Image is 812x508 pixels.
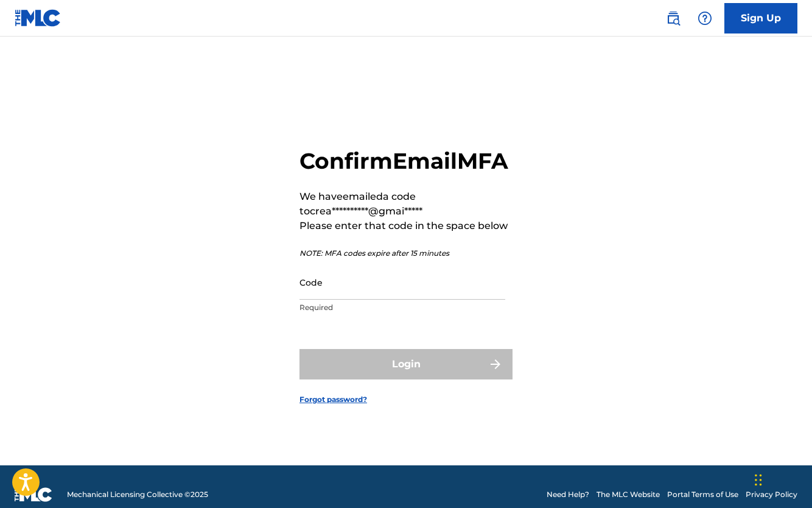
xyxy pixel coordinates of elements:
[666,11,681,26] img: search
[15,9,61,27] img: MLC Logo
[299,302,505,313] p: Required
[661,6,685,30] a: Public Search
[299,219,513,233] p: Please enter that code in the space below
[667,489,738,500] a: Portal Terms of Use
[746,489,797,500] a: Privacy Policy
[299,248,513,259] p: NOTE: MFA codes expire after 15 minutes
[698,11,712,26] img: help
[67,489,208,500] span: Mechanical Licensing Collective © 2025
[693,6,717,30] div: Help
[15,487,52,502] img: logo
[751,450,812,508] iframe: Chat Widget
[755,462,762,498] div: Glisser
[724,3,797,34] a: Sign Up
[547,489,589,500] a: Need Help?
[597,489,660,500] a: The MLC Website
[751,450,812,508] div: Widget de chat
[299,394,367,405] a: Forgot password?
[299,147,513,175] h2: Confirm Email MFA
